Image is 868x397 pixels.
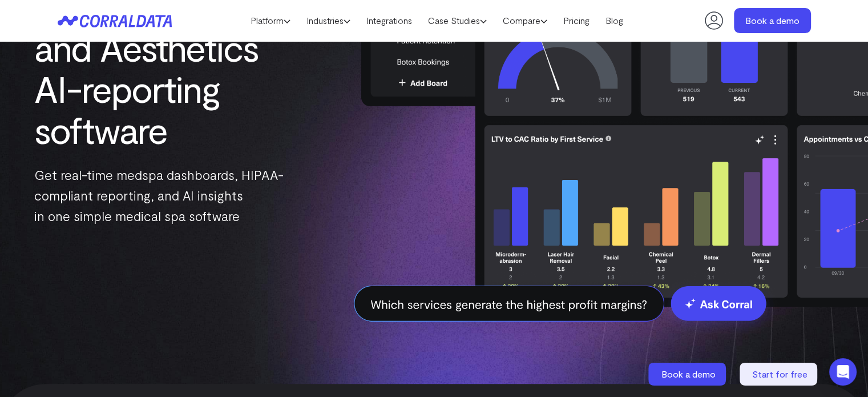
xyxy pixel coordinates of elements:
[243,12,298,29] a: Platform
[597,12,631,29] a: Blog
[298,12,358,29] a: Industries
[420,12,495,29] a: Case Studies
[661,368,716,379] span: Book a demo
[358,12,420,29] a: Integrations
[495,12,555,29] a: Compare
[34,165,284,226] p: Get real-time medspa dashboards, HIPAA-compliant reporting, and AI insights in one simple medical...
[740,363,819,386] a: Start for free
[829,358,857,386] div: Open Intercom Messenger
[752,368,808,379] span: Start for free
[648,363,728,386] a: Book a demo
[734,8,811,33] a: Book a demo
[555,12,597,29] a: Pricing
